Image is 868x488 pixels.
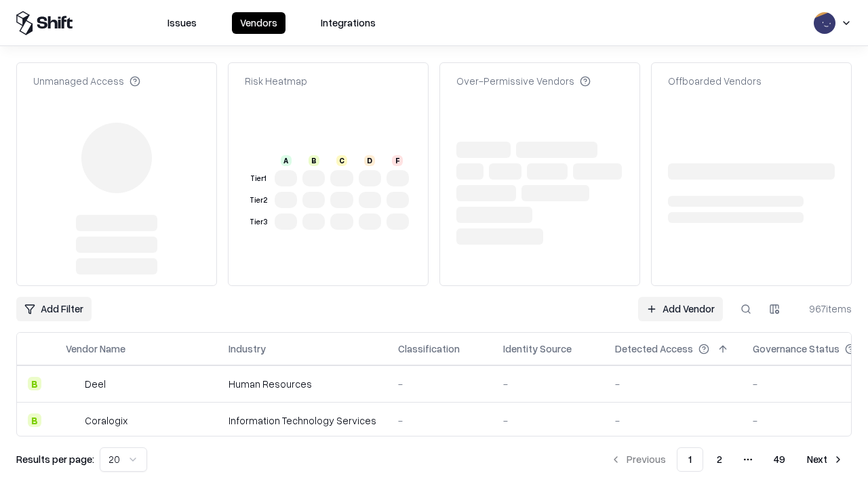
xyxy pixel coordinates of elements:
div: Governance Status [753,342,840,356]
div: D [364,155,375,166]
a: Add Vendor [638,297,723,321]
button: Next [799,447,852,472]
div: Vendor Name [66,342,125,356]
div: Risk Heatmap [245,74,307,88]
p: Results per page: [16,452,94,466]
button: 1 [677,447,703,472]
div: 967 items [797,302,852,316]
div: B [28,413,41,427]
div: Human Resources [229,377,376,391]
div: Tier 3 [248,216,269,228]
div: - [615,413,731,428]
button: 49 [763,447,796,472]
button: 2 [706,447,733,472]
div: - [503,413,593,428]
div: Offboarded Vendors [668,74,762,88]
div: Over-Permissive Vendors [456,74,591,88]
div: Identity Source [503,342,572,356]
div: B [309,155,319,166]
img: Deel [66,377,79,390]
div: - [398,377,481,391]
button: Issues [159,12,205,34]
div: - [615,377,731,391]
button: Integrations [313,12,384,34]
div: F [392,155,403,166]
div: - [398,413,481,428]
div: Coralogix [85,413,127,428]
div: B [28,377,41,390]
div: - [503,377,593,391]
button: Vendors [232,12,285,34]
div: Detected Access [615,342,693,356]
div: Industry [229,342,266,356]
div: Tier 2 [248,195,269,206]
div: Unmanaged Access [33,74,140,88]
img: Coralogix [66,413,79,427]
div: Tier 1 [248,173,269,184]
div: A [281,155,292,166]
div: Information Technology Services [229,413,376,428]
button: Add Filter [16,297,92,321]
div: Classification [398,342,460,356]
div: Deel [85,377,106,391]
nav: pagination [602,447,852,472]
div: C [336,155,347,166]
